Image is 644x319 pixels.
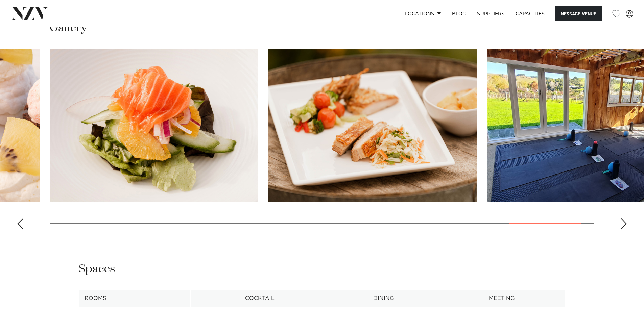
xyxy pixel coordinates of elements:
[50,21,87,36] h2: Gallery
[50,49,258,202] swiper-slide: 17 / 19
[555,6,602,21] button: Message Venue
[510,6,550,21] a: Capacities
[399,6,447,21] a: Locations
[329,290,438,307] th: Dining
[79,290,191,307] th: Rooms
[438,290,565,307] th: Meeting
[11,7,48,20] img: nzv-logo.png
[472,6,510,21] a: SUPPLIERS
[79,262,115,277] h2: Spaces
[268,49,477,202] swiper-slide: 18 / 19
[191,290,329,307] th: Cocktail
[447,6,472,21] a: BLOG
